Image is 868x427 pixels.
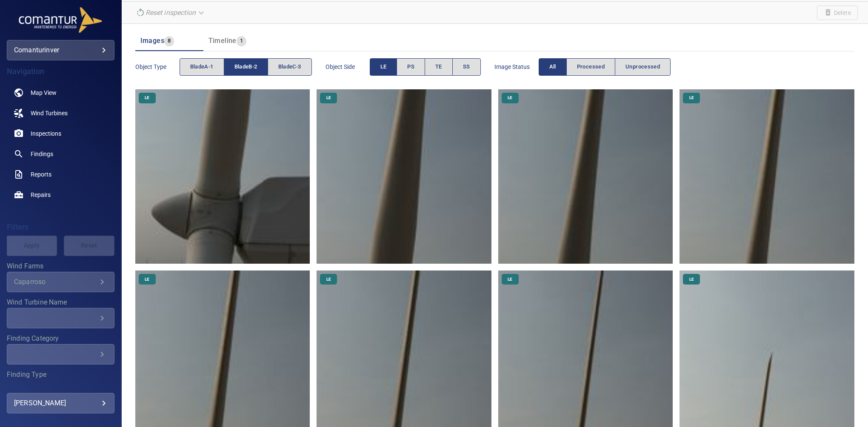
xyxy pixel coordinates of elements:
[380,62,387,72] span: LE
[7,83,114,103] a: map noActive
[31,191,51,199] span: Repairs
[325,63,370,71] span: Object Side
[566,58,615,76] button: Processed
[164,36,174,46] span: 8
[370,58,481,76] div: objectSide
[577,62,605,72] span: Processed
[321,276,336,282] span: LE
[268,58,312,76] button: bladeC-3
[7,308,114,328] div: Wind Turbine Name
[7,272,114,292] div: Wind Farms
[684,95,699,101] span: LE
[7,67,114,76] h4: Navigation
[31,129,61,138] span: Inspections
[180,58,224,76] button: bladeA-1
[615,58,671,76] button: Unprocessed
[31,150,53,158] span: Findings
[425,58,453,76] button: TE
[625,62,660,72] span: Unprocessed
[549,62,556,72] span: All
[31,109,68,117] span: Wind Turbines
[370,58,397,76] button: LE
[14,43,107,57] div: comanturinver
[7,103,114,123] a: windturbines noActive
[132,5,209,20] div: Unable to reset the inspection due to your user permissions
[237,36,246,46] span: 1
[180,58,312,76] div: objectType
[7,263,114,270] label: Wind Farms
[140,276,154,282] span: LE
[132,5,209,20] div: Reset inspection
[684,276,699,282] span: LE
[463,62,470,72] span: SS
[503,276,517,282] span: LE
[135,63,180,71] span: Object type
[7,344,114,364] div: Finding Category
[7,144,114,164] a: findings noActive
[494,63,539,71] span: Image Status
[208,37,237,45] span: Timeline
[7,123,114,144] a: inspections noActive
[14,396,107,410] div: [PERSON_NAME]
[503,95,517,101] span: LE
[7,40,114,60] div: comanturinver
[190,62,214,72] span: bladeA-1
[7,335,114,342] label: Finding Category
[435,62,442,72] span: TE
[140,95,154,101] span: LE
[539,58,567,76] button: All
[7,185,114,205] a: repairs noActive
[278,62,301,72] span: bladeC-3
[224,58,268,76] button: bladeB-2
[146,9,196,17] em: Reset inspection
[7,164,114,185] a: reports noActive
[452,58,481,76] button: SS
[18,7,103,33] img: comanturinver-logo
[14,278,97,286] div: Caparroso
[7,299,114,306] label: Wind Turbine Name
[407,62,414,72] span: PS
[539,58,671,76] div: imageStatus
[31,88,57,97] span: Map View
[397,58,425,76] button: PS
[321,95,336,101] span: LE
[7,223,114,231] h4: Filters
[234,62,257,72] span: bladeB-2
[31,170,51,179] span: Reports
[7,371,114,378] label: Finding Type
[140,37,164,45] span: Images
